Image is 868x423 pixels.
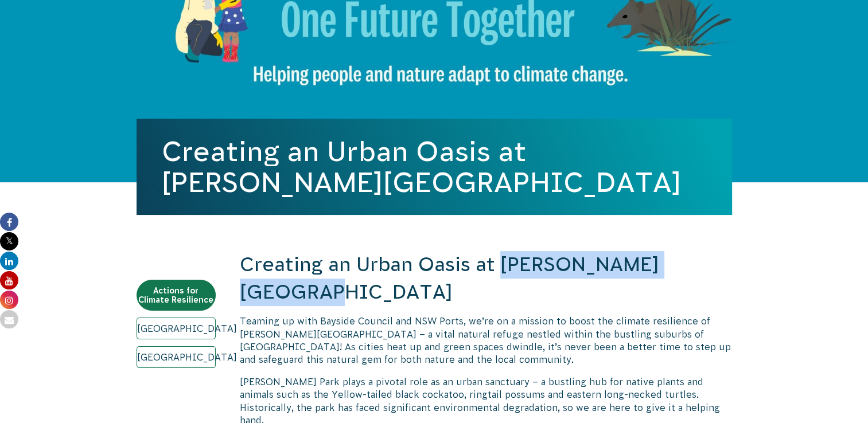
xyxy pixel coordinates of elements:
a: Actions for Climate Resilience [137,280,216,311]
h1: Creating an Urban Oasis at [PERSON_NAME][GEOGRAPHIC_DATA] [162,136,707,198]
a: [GEOGRAPHIC_DATA] [137,346,216,368]
h2: Creating an Urban Oasis at [PERSON_NAME][GEOGRAPHIC_DATA] [240,251,732,305]
p: Teaming up with Bayside Council and NSW Ports, we’re on a mission to boost the climate resilience... [240,315,732,366]
a: [GEOGRAPHIC_DATA] [137,318,216,339]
